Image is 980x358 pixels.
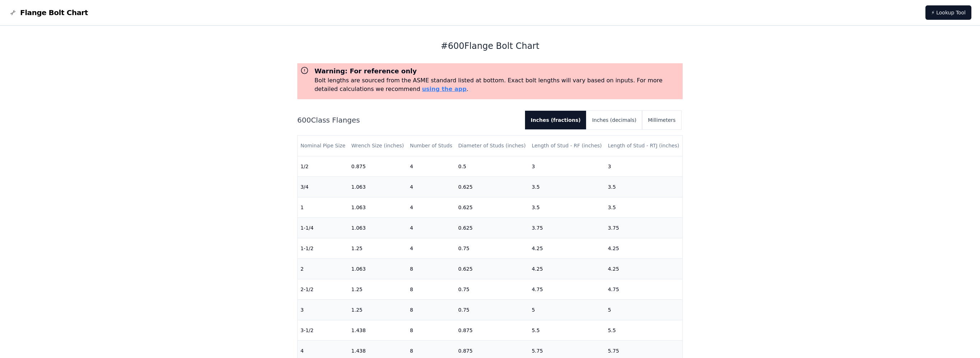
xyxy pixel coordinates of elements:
[407,279,455,299] td: 8
[605,197,683,217] td: 3.5
[455,299,529,320] td: 0.75
[9,8,88,18] a: Flange Bolt Chart LogoFlange Bolt Chart
[298,279,349,299] td: 2-1/2
[407,176,455,197] td: 4
[455,136,529,156] th: Diameter of Studs (inches)
[407,320,455,340] td: 8
[642,111,681,129] button: Millimeters
[455,279,529,299] td: 0.75
[348,299,407,320] td: 1.25
[348,197,407,217] td: 1.063
[298,136,349,156] th: Nominal Pipe Size
[455,217,529,238] td: 0.625
[407,299,455,320] td: 8
[348,156,407,176] td: 0.875
[529,238,605,258] td: 4.25
[455,238,529,258] td: 0.75
[529,217,605,238] td: 3.75
[529,197,605,217] td: 3.5
[298,258,349,279] td: 2
[605,238,683,258] td: 4.25
[529,176,605,197] td: 3.5
[455,258,529,279] td: 0.625
[407,136,455,156] th: Number of Studs
[605,156,683,176] td: 3
[348,238,407,258] td: 1.25
[407,238,455,258] td: 4
[925,5,971,20] a: ⚡ Lookup Tool
[407,197,455,217] td: 4
[297,40,683,52] h1: # 600 Flange Bolt Chart
[455,176,529,197] td: 0.625
[348,176,407,197] td: 1.063
[20,8,88,18] span: Flange Bolt Chart
[298,156,349,176] td: 1/2
[422,86,466,92] a: using the app
[407,217,455,238] td: 4
[297,115,519,125] h2: 600 Class Flanges
[605,299,683,320] td: 5
[529,136,605,156] th: Length of Stud - RF (inches)
[348,258,407,279] td: 1.063
[315,66,680,76] h3: Warning: For reference only
[586,111,642,129] button: Inches (decimals)
[348,217,407,238] td: 1.063
[525,111,586,129] button: Inches (fractions)
[605,176,683,197] td: 3.5
[407,258,455,279] td: 8
[348,320,407,340] td: 1.438
[407,156,455,176] td: 4
[455,197,529,217] td: 0.625
[605,258,683,279] td: 4.25
[529,279,605,299] td: 4.75
[605,217,683,238] td: 3.75
[529,156,605,176] td: 3
[529,299,605,320] td: 5
[298,217,349,238] td: 1-1/4
[605,136,683,156] th: Length of Stud - RTJ (inches)
[9,8,17,17] img: Flange Bolt Chart Logo
[298,176,349,197] td: 3/4
[529,258,605,279] td: 4.25
[455,320,529,340] td: 0.875
[605,320,683,340] td: 5.5
[529,320,605,340] td: 5.5
[298,299,349,320] td: 3
[348,279,407,299] td: 1.25
[298,238,349,258] td: 1-1/2
[455,156,529,176] td: 0.5
[298,320,349,340] td: 3-1/2
[605,279,683,299] td: 4.75
[348,136,407,156] th: Wrench Size (inches)
[315,76,680,93] p: Bolt lengths are sourced from the ASME standard listed at bottom. Exact bolt lengths will vary ba...
[298,197,349,217] td: 1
